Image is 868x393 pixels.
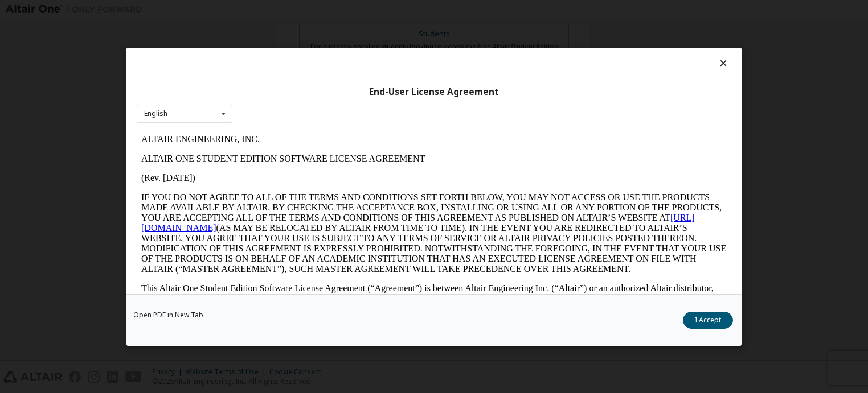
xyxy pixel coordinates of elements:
[137,86,731,97] div: End-User License Agreement
[5,63,590,144] p: IF YOU DO NOT AGREE TO ALL OF THE TERMS AND CONDITIONS SET FORTH BELOW, YOU MAY NOT ACCESS OR USE...
[133,311,203,318] a: Open PDF in New Tab
[5,83,558,103] a: [URL][DOMAIN_NAME]
[5,24,590,34] p: ALTAIR ONE STUDENT EDITION SOFTWARE LICENSE AGREEMENT
[5,5,590,15] p: ALTAIR ENGINEERING, INC.
[5,154,590,195] p: This Altair One Student Edition Software License Agreement (“Agreement”) is between Altair Engine...
[5,43,590,53] p: (Rev. [DATE])
[683,311,733,328] button: I Accept
[144,110,167,117] div: English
